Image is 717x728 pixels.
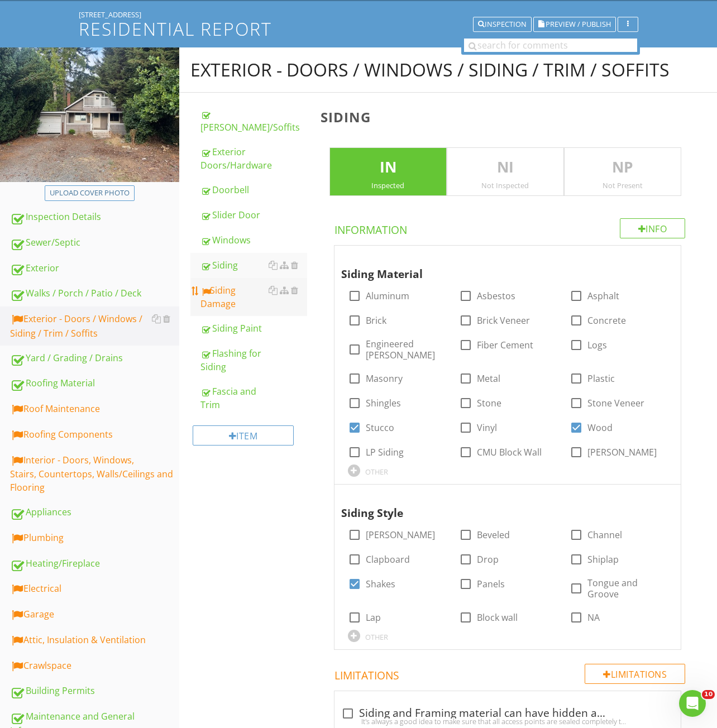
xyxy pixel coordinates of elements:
div: Fascia and Trim [200,385,307,411]
div: Slider Door [200,208,307,222]
label: Metal [477,373,500,384]
label: [PERSON_NAME] [366,529,435,540]
iframe: Intercom live chat [679,690,706,717]
label: Shakes [366,578,395,590]
label: Logs [587,339,607,351]
div: Siding Style [341,489,657,521]
div: Roofing Components [10,428,179,442]
label: NA [587,612,600,623]
div: Inspection [478,21,527,28]
h4: Limitations [334,664,685,683]
div: Walks / Porch / Patio / Deck [10,286,179,301]
div: Exterior - Doors / Windows / Siding / Trim / Soffits [190,59,670,81]
label: Drop [477,554,499,565]
div: Garage [10,607,179,622]
label: Stucco [366,422,394,433]
button: Preview / Publish [533,17,616,32]
label: Brick Veneer [477,315,530,326]
div: Not Inspected [447,181,563,190]
div: Inspected [330,181,446,190]
label: Engineered [PERSON_NAME] [366,338,446,361]
div: Yard / Grading / Drains [10,351,179,366]
h4: Information [334,218,685,237]
label: CMU Block Wall [477,447,542,458]
div: Building Permits [10,684,179,698]
div: [PERSON_NAME]/Soffits [200,107,307,134]
div: Crawlspace [10,659,179,673]
div: Heating/Fireplace [10,557,179,571]
div: Roofing Material [10,376,179,391]
label: Brick [366,315,386,326]
label: Stone Veneer [587,397,644,409]
label: Aluminum [366,290,409,301]
label: Stone [477,397,501,409]
label: Block wall [477,612,518,623]
div: Sewer/Septic [10,236,179,250]
label: LP Siding [366,447,404,458]
div: Inspection Details [10,210,179,224]
div: OTHER [365,633,388,641]
div: Exterior Doors/Hardware [200,145,307,172]
div: Exterior - Doors / Windows / Siding / Trim / Soffits [10,312,179,340]
label: Concrete [587,315,626,326]
div: Not Present [565,181,681,190]
label: Channel [587,529,622,540]
h1: Residential Report [79,19,638,39]
label: Vinyl [477,422,497,433]
p: NI [447,156,563,179]
div: [STREET_ADDRESS] [79,10,638,19]
div: Windows [200,233,307,247]
span: Preview / Publish [546,21,611,28]
label: Lap [366,612,381,623]
div: Siding Material [341,250,657,282]
label: Shiplap [587,554,619,565]
label: Masonry [366,373,403,384]
div: Info [620,218,686,238]
label: Beveled [477,529,510,540]
div: Plumbing [10,531,179,545]
p: NP [565,156,681,179]
label: Clapboard [366,554,410,565]
div: It's always a good idea to make sure that all access points are sealed completely to raw wood. We... [341,717,674,726]
input: search for comments [464,39,637,52]
div: Doorbell [200,183,307,197]
div: Item [193,425,294,446]
label: Shingles [366,397,401,409]
label: [PERSON_NAME] [587,447,657,458]
h3: Siding [321,109,699,124]
div: Appliances [10,505,179,520]
label: Tongue and Groove [587,577,667,600]
div: Siding [200,258,307,272]
span: 10 [702,690,715,699]
button: Inspection [473,17,532,32]
div: OTHER [365,467,388,476]
label: Panels [477,578,505,590]
div: Interior - Doors, Windows, Stairs, Countertops, Walls/Ceilings and Flooring [10,453,179,495]
a: Preview / Publish [533,18,616,28]
label: Plastic [587,373,615,384]
div: Attic, Insulation & Ventilation [10,633,179,648]
label: Asbestos [477,290,515,301]
div: Flashing for Siding [200,347,307,373]
button: Upload cover photo [45,185,135,201]
div: Exterior [10,261,179,276]
div: Limitations [585,664,685,684]
div: Roof Maintenance [10,402,179,416]
div: Siding Damage [200,284,307,310]
p: IN [330,156,446,179]
a: Inspection [473,18,532,28]
label: Wood [587,422,613,433]
label: Asphalt [587,290,619,301]
div: Siding Paint [200,322,307,335]
label: Fiber Cement [477,339,533,351]
div: Upload cover photo [50,188,130,199]
div: Electrical [10,582,179,596]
